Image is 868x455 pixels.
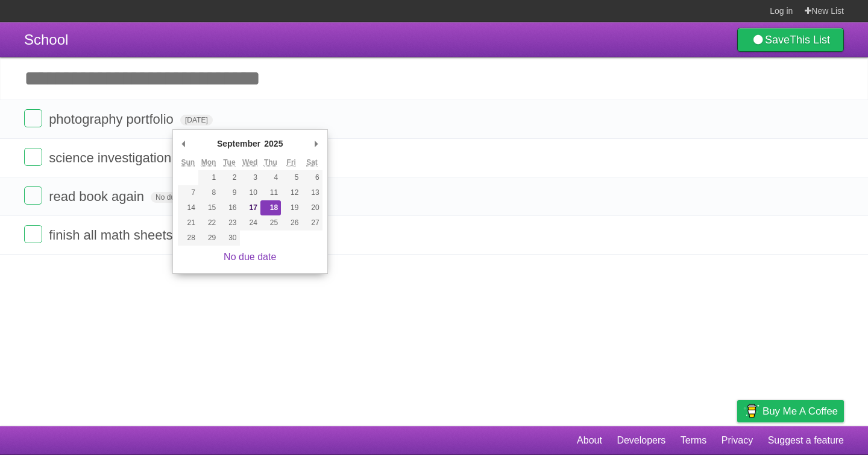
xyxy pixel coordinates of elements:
button: 28 [178,231,198,246]
a: Suggest a feature [768,429,844,452]
button: 13 [301,185,322,200]
button: 12 [281,185,301,200]
button: 16 [219,200,239,215]
button: 4 [260,170,281,185]
a: Buy me a coffee [737,400,844,422]
label: Done [24,225,42,243]
span: No due date [151,192,200,203]
button: 10 [240,185,260,200]
button: 11 [260,185,281,200]
label: Done [24,186,42,205]
span: School [24,31,68,48]
button: 19 [281,200,301,215]
button: 3 [240,170,260,185]
button: 17 [240,200,260,215]
button: 8 [198,185,219,200]
span: finish all math sheets [49,227,175,243]
a: Privacy [722,429,753,452]
abbr: Friday [287,158,296,167]
button: 7 [178,185,198,200]
button: 24 [240,215,260,231]
abbr: Wednesday [242,158,257,167]
button: 2 [219,170,239,185]
span: science investigation [49,150,174,165]
label: Done [24,148,42,166]
button: 25 [260,215,281,231]
span: photography portfolio [49,112,177,127]
button: Previous Month [178,135,190,153]
abbr: Sunday [181,158,195,167]
button: 23 [219,215,239,231]
span: Buy me a coffee [763,401,838,422]
button: 14 [178,200,198,215]
a: SaveThis List [737,28,844,52]
button: 18 [260,200,281,215]
button: 26 [281,215,301,231]
button: 6 [301,170,322,185]
button: 20 [301,200,322,215]
a: Developers [617,429,665,452]
a: Terms [681,429,707,452]
button: 29 [198,231,219,246]
button: Next Month [310,135,322,153]
button: 15 [198,200,219,215]
button: 27 [301,215,322,231]
button: 5 [281,170,301,185]
button: 21 [178,215,198,231]
button: 9 [219,185,239,200]
b: This List [790,34,830,46]
abbr: Tuesday [223,158,235,167]
abbr: Thursday [264,158,277,167]
div: 2025 [262,135,285,153]
span: read book again [49,189,147,204]
abbr: Saturday [306,158,318,167]
a: No due date [224,252,276,262]
a: About [577,429,602,452]
span: [DATE] [180,115,213,126]
img: Buy me a coffee [743,401,759,421]
button: 30 [219,231,239,246]
div: September [215,135,262,153]
label: Done [24,109,42,127]
button: 22 [198,215,219,231]
abbr: Monday [201,158,216,167]
button: 1 [198,170,219,185]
